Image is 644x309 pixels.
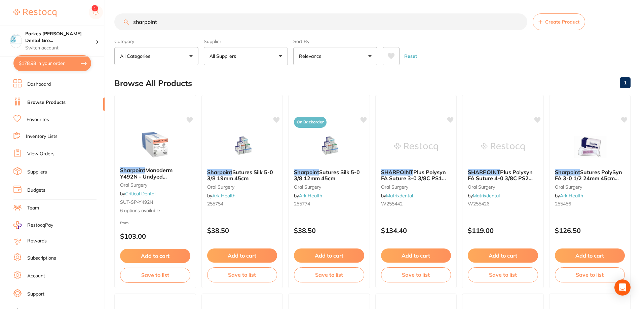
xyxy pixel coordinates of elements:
img: Sharpoint Sutures PolySyn FA 3-0 1/2 24mm 45cm Fast Absorbable [568,130,612,164]
span: W255442 [381,201,403,207]
a: 1 [620,76,631,89]
em: Sharpoint [120,167,145,173]
img: Parkes Baker Dental Group [10,34,22,45]
span: Create Product [545,19,579,25]
span: by [468,193,500,199]
b: SHARPOINT Plus Polysyn FA Suture 3-0 3/8C PS1 24mm 70cm M442N (12) Undyed [381,169,451,182]
span: by [555,193,583,199]
p: All Suppliers [210,53,239,60]
a: RestocqPay [13,221,53,229]
a: View Orders [27,151,54,157]
a: Suppliers [27,169,47,176]
b: SHARPOINT Plus Polysyn FA Suture 4-0 3/8C PS2 19mm 70cm M426N (12) Undyed [468,169,538,182]
span: 6 options available [120,207,190,214]
button: Save to list [555,267,625,282]
span: 255774 [294,201,310,207]
div: Open Intercom Messenger [614,279,631,296]
p: $103.00 [120,232,190,240]
button: Add to cart [555,248,625,263]
img: Sharpoint Monoderm Y492N - Undyed Monofilament Absorbable Sutures (12 per box) [133,128,177,162]
button: Add to cart [381,248,451,263]
span: by [207,193,235,199]
span: RestocqPay [27,222,53,229]
a: Ark Health [560,193,583,199]
em: SHARPOINT [468,169,500,176]
button: Save to list [294,267,364,282]
em: SHARPOINT [381,169,413,176]
img: Sharpoint Sutures Silk 5-0 3/8 12mm 45cm [307,130,351,164]
button: Reset [402,47,419,65]
img: Sharpoint Sutures Silk 5-0 3/8 19mm 45cm [220,130,264,164]
a: Account [27,273,45,279]
em: Sharpoint [207,169,232,176]
span: by [120,191,155,197]
em: Sharpoint [294,169,319,176]
span: Sutures Silk 5-0 3/8 12mm 45cm [294,169,360,182]
span: On Backorder [294,117,327,128]
small: oral surgery [120,182,190,188]
h2: Browse All Products [114,79,192,88]
button: Save to list [120,268,190,282]
a: Restocq Logo [13,5,56,21]
b: Sharpoint Sutures PolySyn FA 3-0 1/2 24mm 45cm Fast Absorbable [555,169,625,182]
span: Sutures Silk 5-0 3/8 19mm 45cm [207,169,273,182]
a: Browse Products [27,99,66,106]
a: Dashboard [27,81,51,88]
b: Sharpoint Monoderm Y492N - Undyed Monofilament Absorbable Sutures (12 per box) [120,167,190,180]
span: 255456 [555,201,571,207]
span: Monoderm Y492N - Undyed Monofilament Absorbable Sutures (12 per box) [120,167,186,192]
label: Sort By [293,38,377,44]
button: Create Product [533,13,585,30]
em: Sharpoint [555,169,580,176]
button: Add to cart [207,248,277,263]
span: by [381,193,413,199]
a: Subscriptions [27,255,56,262]
span: SUT-SP-Y492N [120,199,153,205]
img: RestocqPay [13,221,22,229]
h4: Parkes Baker Dental Group [25,31,96,44]
button: Add to cart [120,249,190,263]
a: Favourites [27,116,49,123]
a: Budgets [27,187,45,194]
img: SHARPOINT Plus Polysyn FA Suture 3-0 3/8C PS1 24mm 70cm M442N (12) Undyed [394,130,438,164]
a: Team [27,205,39,211]
span: W255426 [468,201,489,207]
p: $119.00 [468,227,538,234]
b: Sharpoint Sutures Silk 5-0 3/8 12mm 45cm [294,169,364,182]
button: Save to list [381,267,451,282]
img: SHARPOINT Plus Polysyn FA Suture 4-0 3/8C PS2 19mm 70cm M426N (12) Undyed [481,130,525,164]
small: oral surgery [381,184,451,190]
a: Critical Dental [125,191,155,197]
label: Supplier [204,38,288,44]
small: oral surgery [555,184,625,190]
p: $126.50 [555,227,625,234]
span: Plus Polysyn FA Suture 3-0 3/8C PS1 24mm 70cm M442N (12) Undyed [381,169,446,194]
button: Save to list [468,267,538,282]
b: Sharpoint Sutures Silk 5-0 3/8 19mm 45cm [207,169,277,182]
span: Plus Polysyn FA Suture 4-0 3/8C PS2 19mm 70cm M426N (12) Undyed [468,169,533,194]
span: by [294,193,322,199]
button: Add to cart [468,248,538,263]
button: Relevance [293,47,377,65]
button: Save to list [207,267,277,282]
a: Inventory Lists [26,133,58,140]
a: Matrixdental [386,193,413,199]
p: Switch account [25,45,96,51]
small: oral surgery [207,184,277,190]
span: from [120,220,129,225]
label: Category [114,38,198,44]
p: $38.50 [294,227,364,234]
p: Relevance [299,53,324,60]
a: Rewards [27,238,47,244]
input: Search Products [114,13,527,30]
a: Ark Health [212,193,235,199]
button: Add to cart [294,248,364,263]
span: Sutures PolySyn FA 3-0 1/2 24mm 45cm Fast Absorbable [555,169,622,188]
button: $178.98 in your order [13,55,91,71]
button: All Categories [114,47,198,65]
img: Restocq Logo [13,9,56,17]
p: $38.50 [207,227,277,234]
small: oral surgery [468,184,538,190]
span: 255754 [207,201,223,207]
p: All Categories [120,53,153,60]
